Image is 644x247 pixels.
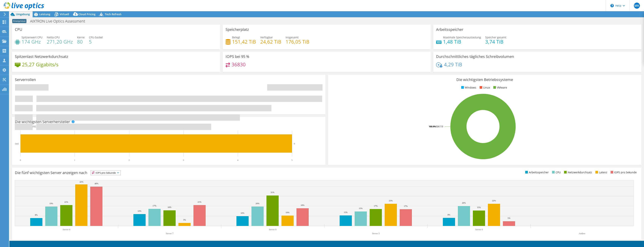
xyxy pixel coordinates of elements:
text: 5% [508,217,510,219]
span: Virtuell [60,12,69,16]
h4: 80 [77,40,85,44]
h3: Spitzenlast Netzwerkdurchsatz [15,55,68,59]
span: Insgesamt [286,36,299,39]
h4: 271,20 GHz [47,40,73,44]
text: 5 [291,159,293,161]
text: Server 6 [475,228,483,231]
text: Dell [15,142,19,145]
h4: 5 [89,40,103,44]
h4: 151,42 TiB [232,40,256,44]
text: 20% [462,202,466,204]
li: VMware [492,86,507,90]
h4: 24,62 TiB [260,40,281,44]
tspan: ESXi 7.0 [436,125,443,128]
text: Server 7 [166,232,173,235]
span: Tech Refresh [105,12,121,16]
text: Server 5 [372,232,380,235]
text: 21% [198,201,201,203]
text: 22% [389,199,393,202]
h4: 25,27 Gigabits/s [22,62,58,67]
text: 17% [374,205,378,207]
span: Verfügbar [260,36,273,39]
text: 11% [344,211,348,213]
text: 40% [95,182,98,185]
h3: Serverrollen [15,78,36,82]
text: 8% [448,214,450,216]
tspan: 100.0% [429,125,436,128]
h1: AIXTRON Live Optics Assessment [28,19,91,23]
h4: 1,48 TiB [443,40,481,44]
span: CPU-Sockel [89,36,103,39]
li: IOPS pro Sekunde [610,170,637,174]
span: Maximale Speicherauslastung [443,36,481,39]
span: Cloud Pricing [78,12,96,16]
h3: Speicherplatz [226,27,249,32]
span: Leistung [39,12,50,16]
li: Arbeitsspeicher [524,170,549,174]
h3: Arbeitsspeicher [436,27,463,32]
li: Latenz [594,170,607,174]
text: 4 [237,159,238,161]
text: 1 [74,159,75,161]
li: Linux [479,86,490,90]
h4: 176,05 TiB [286,40,309,44]
h3: Die wichtigsten Betriebssysteme [331,78,639,82]
h4: 36830 [232,62,246,67]
text: 10% [241,212,244,214]
span: Speicher gesamt [485,36,506,39]
text: 22% [492,199,496,202]
h3: IOPS bei 95 % [226,55,249,59]
text: 2 [129,159,130,161]
text: 15% [359,207,363,209]
text: 20% [256,202,259,205]
span: Spitzenwert CPU [22,36,42,39]
text: 19% [49,202,53,205]
text: 0 [20,159,21,161]
li: Windows [460,86,476,90]
h3: Durchschnittliches tägliches Schreibvolumen [436,55,514,59]
span: Netto-CPU [47,36,60,39]
text: 3% [183,219,186,221]
text: 16% [168,206,171,208]
text: 42% [80,181,83,183]
text: 5 [294,142,295,145]
li: Netzwerkdurchsatz [563,170,592,174]
text: 12% [138,210,141,212]
span: Anonymous [12,19,26,23]
svg: \n [610,4,614,7]
text: 18% [301,204,304,206]
text: Server 4 [63,228,70,231]
h4: 4,29 TiB [444,62,462,67]
text: Andere [579,232,585,235]
text: 8% [35,214,38,216]
span: IOPS pro Sekunde [91,170,120,175]
text: Server 8 [269,228,276,231]
span: Umgebung [16,12,30,16]
text: 17% [153,205,156,207]
h4: 3,74 TiB [485,40,506,44]
li: CPU [551,170,561,174]
h3: CPU [15,27,22,32]
h4: 174 GHz [22,40,42,44]
text: 3 [183,159,184,161]
span: MK [634,3,640,9]
text: 31% [271,191,274,193]
text: 17% [404,205,408,207]
text: 21% [64,201,68,203]
span: Kerne [77,36,85,39]
text: 10% [286,211,289,214]
span: Belegt [232,36,240,39]
text: 15% [477,206,481,208]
